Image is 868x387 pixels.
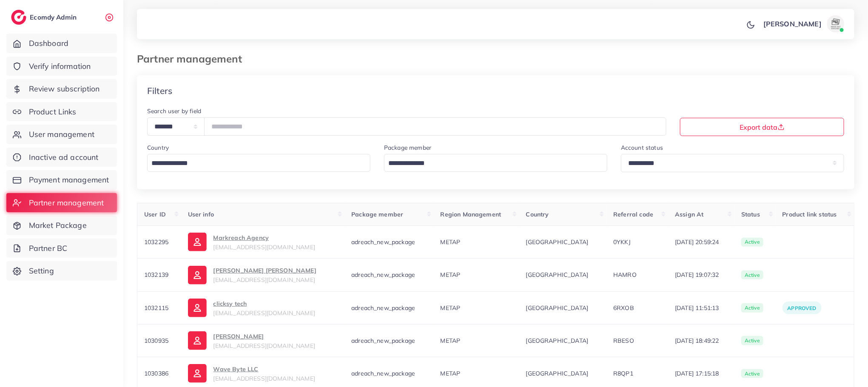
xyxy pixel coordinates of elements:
span: 6RXOB [613,304,634,312]
span: adreach_new_package [351,238,415,246]
span: adreach_new_package [351,337,415,344]
span: 1030386 [144,370,168,377]
img: ic-user-info.36bf1079.svg [188,299,207,317]
a: Wave Byte LLC[EMAIL_ADDRESS][DOMAIN_NAME] [188,364,338,383]
span: active [741,303,763,313]
a: Product Links [6,102,117,122]
img: logo [11,10,26,25]
span: Dashboard [29,38,68,49]
p: clicksy tech [213,299,315,309]
label: Account status [621,143,663,152]
span: [GEOGRAPHIC_DATA] [526,238,600,246]
span: adreach_new_package [351,370,415,377]
span: Market Package [29,220,87,231]
span: [GEOGRAPHIC_DATA] [526,336,600,345]
span: Country [526,211,549,218]
img: avatar [827,15,844,32]
p: Wave Byte LLC [213,364,315,374]
span: Product Links [29,106,77,117]
span: Product link status [783,211,837,218]
span: [DATE] 20:59:24 [675,238,728,246]
a: Markreach Agency[EMAIL_ADDRESS][DOMAIN_NAME] [188,233,338,251]
button: Export data [680,118,844,136]
a: logoEcomdy Admin [11,10,79,25]
a: clicksy tech[EMAIL_ADDRESS][DOMAIN_NAME] [188,299,338,317]
span: Partner management [29,197,104,208]
span: Package member [351,211,403,218]
span: 1032139 [144,271,168,279]
span: [DATE] 11:51:13 [675,304,728,312]
p: [PERSON_NAME] [213,331,315,341]
a: [PERSON_NAME] [PERSON_NAME][EMAIL_ADDRESS][DOMAIN_NAME] [188,265,338,284]
span: [GEOGRAPHIC_DATA] [526,369,600,378]
h3: Partner management [137,53,249,65]
label: Country [147,143,169,152]
div: Search for option [384,154,607,172]
span: Inactive ad account [29,152,99,163]
p: [PERSON_NAME] [PERSON_NAME] [213,265,316,276]
a: Setting [6,261,117,281]
span: [DATE] 17:15:18 [675,369,728,378]
a: Partner management [6,193,117,213]
span: METAP [441,271,461,279]
span: User info [188,211,214,218]
span: [EMAIL_ADDRESS][DOMAIN_NAME] [213,309,315,317]
span: HAMRO [613,271,637,279]
span: METAP [441,337,461,344]
span: METAP [441,238,461,246]
h2: Ecomdy Admin [30,13,79,21]
label: Search user by field [147,107,201,115]
img: ic-user-info.36bf1079.svg [188,364,207,383]
span: [EMAIL_ADDRESS][DOMAIN_NAME] [213,375,315,382]
span: [GEOGRAPHIC_DATA] [526,270,600,279]
span: 0YKKJ [613,238,631,246]
span: Setting [29,265,54,276]
a: Payment management [6,170,117,190]
span: R8QP1 [613,370,633,377]
span: Partner BC [29,243,68,254]
p: Markreach Agency [213,233,315,243]
span: 1032295 [144,238,168,246]
span: [EMAIL_ADDRESS][DOMAIN_NAME] [213,276,315,284]
a: User management [6,125,117,144]
span: [DATE] 18:49:22 [675,336,728,345]
a: Inactive ad account [6,148,117,167]
div: Search for option [147,154,370,172]
label: Package member [384,143,431,152]
span: active [741,270,763,280]
a: [PERSON_NAME][EMAIL_ADDRESS][DOMAIN_NAME] [188,331,338,350]
a: [PERSON_NAME]avatar [759,15,848,32]
span: User ID [144,211,166,218]
span: [EMAIL_ADDRESS][DOMAIN_NAME] [213,342,315,350]
span: Region Management [441,211,501,218]
a: Partner BC [6,239,117,258]
span: 1030935 [144,337,168,344]
span: Review subscription [29,83,100,94]
span: User management [29,129,94,140]
span: Assign At [675,211,703,218]
h4: Filters [147,85,172,96]
input: Search for option [148,157,359,170]
img: ic-user-info.36bf1079.svg [188,233,207,251]
span: Verify information [29,61,91,72]
a: Verify information [6,57,117,76]
span: [EMAIL_ADDRESS][DOMAIN_NAME] [213,243,315,251]
span: [GEOGRAPHIC_DATA] [526,304,600,312]
span: active [741,336,763,345]
span: active [741,238,763,247]
span: Approved [788,305,817,311]
span: [DATE] 19:07:32 [675,270,728,279]
p: [PERSON_NAME] [763,19,822,29]
a: Market Package [6,216,117,235]
span: active [741,369,763,378]
span: 1032115 [144,304,168,312]
span: Referral code [613,211,653,218]
span: METAP [441,304,461,312]
span: adreach_new_package [351,271,415,279]
span: RBESO [613,337,634,344]
span: Payment management [29,174,109,185]
a: Review subscription [6,79,117,99]
a: Dashboard [6,34,117,53]
span: METAP [441,370,461,377]
img: ic-user-info.36bf1079.svg [188,266,207,285]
